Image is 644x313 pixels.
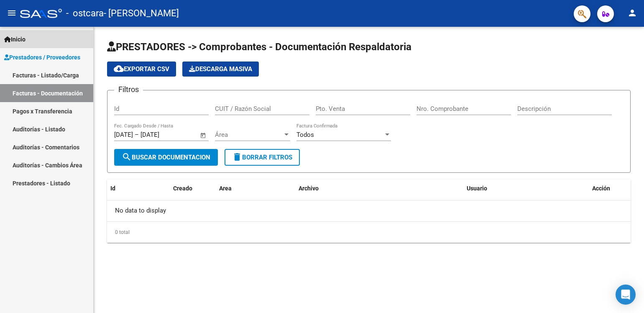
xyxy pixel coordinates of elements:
[232,152,242,162] mat-icon: delete
[114,131,133,139] input: Fecha inicio
[182,62,259,77] app-download-masive: Descarga masiva de comprobantes (adjuntos)
[135,131,139,139] span: –
[114,64,124,74] mat-icon: cloud_download
[225,149,300,166] button: Borrar Filtros
[104,4,179,23] span: - [PERSON_NAME]
[627,8,637,18] mat-icon: person
[616,285,636,305] div: Open Intercom Messenger
[141,131,181,139] input: Fecha fin
[589,180,631,198] datatable-header-cell: Acción
[110,185,115,192] span: Id
[7,8,17,18] mat-icon: menu
[299,185,319,192] span: Archivo
[114,65,169,73] span: Exportar CSV
[232,154,292,161] span: Borrar Filtros
[66,4,104,23] span: - ostcara
[215,131,283,139] span: Área
[189,65,252,73] span: Descarga Masiva
[170,180,216,198] datatable-header-cell: Creado
[107,180,141,198] datatable-header-cell: Id
[295,180,463,198] datatable-header-cell: Archivo
[592,185,610,192] span: Acción
[216,180,295,198] datatable-header-cell: Area
[182,62,259,77] button: Descarga Masiva
[122,152,132,162] mat-icon: search
[463,180,589,198] datatable-header-cell: Usuario
[173,185,192,192] span: Creado
[296,131,314,139] span: Todos
[107,200,631,221] div: No data to display
[114,84,143,95] h3: Filtros
[4,35,26,44] span: Inicio
[219,185,232,192] span: Area
[467,185,487,192] span: Usuario
[122,154,210,161] span: Buscar Documentacion
[4,53,80,62] span: Prestadores / Proveedores
[107,222,631,243] div: 0 total
[199,131,208,140] button: Open calendar
[107,41,411,53] span: PRESTADORES -> Comprobantes - Documentación Respaldatoria
[107,62,176,77] button: Exportar CSV
[114,149,218,166] button: Buscar Documentacion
